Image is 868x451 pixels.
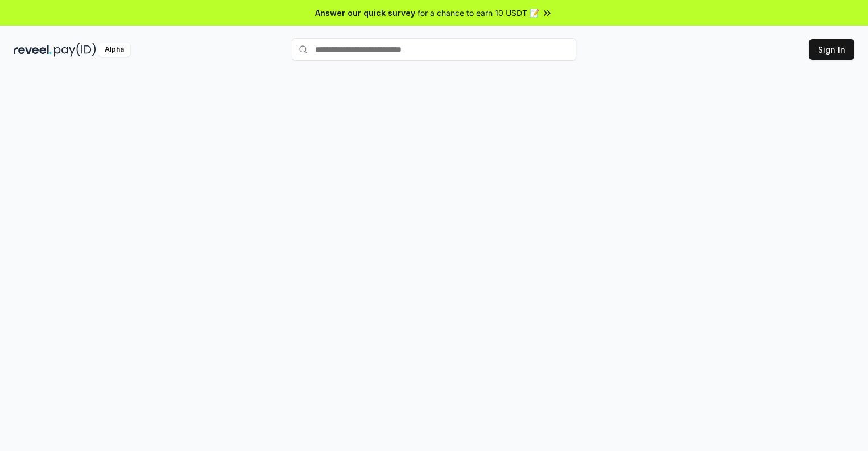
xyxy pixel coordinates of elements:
[418,7,539,19] span: for a chance to earn 10 USDT 📝
[14,43,52,57] img: reveel_dark
[54,43,96,57] img: pay_id
[315,7,415,19] span: Answer our quick survey
[98,43,130,57] div: Alpha
[809,39,854,60] button: Sign In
